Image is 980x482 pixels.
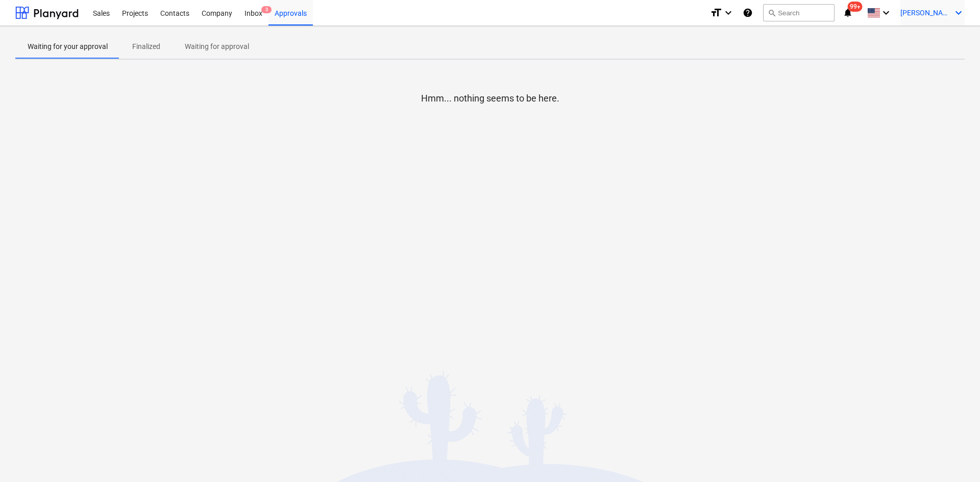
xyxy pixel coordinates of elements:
[743,7,753,19] i: Knowledge base
[132,41,160,52] p: Finalized
[848,2,863,12] span: 99+
[261,6,272,13] span: 3
[929,433,980,482] iframe: Chat Widget
[185,41,249,52] p: Waiting for approval
[421,92,559,105] p: Hmm... nothing seems to be here.
[763,4,835,21] button: Search
[768,9,776,17] span: search
[722,7,734,19] i: keyboard_arrow_down
[929,433,980,482] div: Widget de chat
[28,41,108,52] p: Waiting for your approval
[710,7,722,19] i: format_size
[880,7,892,19] i: keyboard_arrow_down
[900,9,951,17] span: [PERSON_NAME]
[952,7,965,19] i: keyboard_arrow_down
[843,7,853,19] i: notifications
